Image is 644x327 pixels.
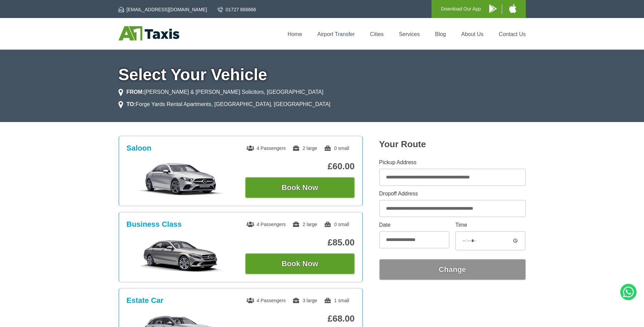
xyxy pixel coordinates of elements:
p: Download Our App [441,5,481,13]
button: Book Now [245,177,355,198]
span: 4 Passengers [246,298,286,303]
a: Contact Us [499,31,526,37]
a: Blog [435,31,446,37]
img: A1 Taxis St Albans LTD [118,26,179,40]
li: [PERSON_NAME] & [PERSON_NAME] Solicitors, [GEOGRAPHIC_DATA] [118,88,324,96]
span: 0 small [324,145,349,151]
a: 01727 866666 [218,6,256,13]
span: 3 large [292,298,317,303]
img: A1 Taxis iPhone App [509,4,516,13]
button: Book Now [245,253,355,274]
span: 2 large [292,145,317,151]
strong: TO: [127,101,136,107]
span: 0 small [324,222,349,227]
p: £68.00 [245,313,355,324]
label: Time [455,222,526,228]
strong: FROM: [127,89,144,95]
h3: Estate Car [127,296,164,305]
span: 2 large [292,222,317,227]
a: About Us [461,31,484,37]
p: £60.00 [245,161,355,172]
img: A1 Taxis Android App [489,4,497,13]
span: 4 Passengers [246,145,286,151]
a: [EMAIL_ADDRESS][DOMAIN_NAME] [118,6,207,13]
p: £85.00 [245,237,355,248]
label: Dropoff Address [379,191,526,196]
h1: Select Your Vehicle [118,67,526,83]
span: 4 Passengers [246,222,286,227]
h3: Saloon [127,144,151,153]
label: Pickup Address [379,160,526,165]
a: Home [288,31,302,37]
a: Services [399,31,420,37]
label: Date [379,222,449,228]
a: Airport Transfer [317,31,355,37]
h2: Your Route [379,139,526,150]
li: Forge Yards Rental Apartments, [GEOGRAPHIC_DATA], [GEOGRAPHIC_DATA] [118,100,331,108]
span: 1 small [324,298,349,303]
h3: Business Class [127,220,182,229]
a: Cities [370,31,384,37]
button: Change [379,259,526,280]
img: Saloon [130,162,232,196]
img: Business Class [130,238,232,272]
